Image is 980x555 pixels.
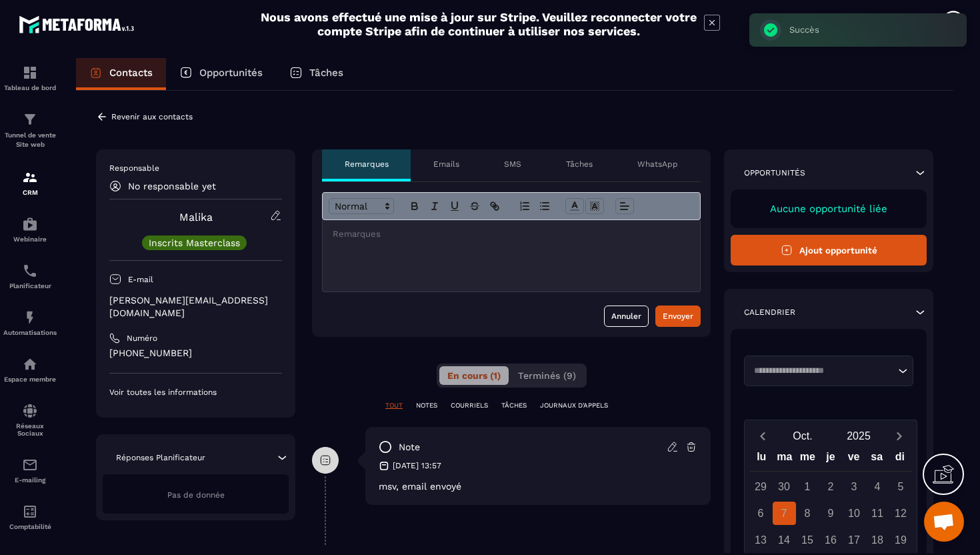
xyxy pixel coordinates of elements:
[433,159,459,169] p: Emails
[744,167,805,178] p: Opportunités
[3,300,57,346] a: automationsautomationsAutomatisations
[128,274,153,285] p: E-mail
[889,528,913,552] div: 19
[447,370,501,381] span: En cours (1)
[3,206,57,253] a: automationsautomationsWebinaire
[796,475,819,498] div: 1
[663,310,693,323] div: Envoyer
[385,401,403,410] p: TOUT
[749,475,773,498] div: 29
[887,427,911,445] button: Next month
[3,235,57,243] p: Webinaire
[889,502,913,525] div: 12
[773,448,797,471] div: ma
[865,448,889,471] div: sa
[637,159,678,169] p: WhatsApp
[22,169,38,185] img: formation
[109,67,153,79] p: Contacts
[439,366,509,385] button: En cours (1)
[749,502,773,525] div: 6
[149,238,240,247] p: Inscrits Masterclass
[744,203,913,215] p: Aucune opportunité liée
[22,111,38,127] img: formation
[22,216,38,232] img: automations
[796,502,819,525] div: 8
[889,475,913,498] div: 5
[3,329,57,336] p: Automatisations
[276,58,357,90] a: Tâches
[744,307,795,318] p: Calendrier
[888,448,911,471] div: di
[3,523,57,530] p: Comptabilité
[393,460,441,471] p: [DATE] 13:57
[819,528,843,552] div: 16
[510,366,584,385] button: Terminés (9)
[842,448,865,471] div: ve
[3,282,57,290] p: Planificateur
[3,346,57,393] a: automationsautomationsEspace membre
[3,101,57,159] a: formationformationTunnel de vente Site web
[109,347,282,360] p: [PHONE_NUMBER]
[22,356,38,372] img: automations
[399,441,420,454] p: note
[749,528,773,552] div: 13
[109,294,282,320] p: [PERSON_NAME][EMAIL_ADDRESS][DOMAIN_NAME]
[773,475,796,498] div: 30
[379,481,697,492] p: msv, email envoyé
[924,502,964,542] div: Ouvrir le chat
[773,528,796,552] div: 14
[566,159,593,169] p: Tâches
[416,401,437,410] p: NOTES
[116,452,205,463] p: Réponses Planificateur
[22,504,38,520] img: accountant
[260,10,697,38] h2: Nous avons effectué une mise à jour sur Stripe. Veuillez reconnecter votre compte Stripe afin de ...
[3,131,57,149] p: Tunnel de vente Site web
[796,448,819,471] div: me
[3,376,57,383] p: Espace membre
[866,475,889,498] div: 4
[504,159,521,169] p: SMS
[750,448,773,471] div: lu
[3,159,57,206] a: formationformationCRM
[750,427,775,445] button: Previous month
[76,58,166,90] a: Contacts
[819,448,843,471] div: je
[843,528,866,552] div: 17
[796,528,819,552] div: 15
[199,67,263,79] p: Opportunités
[604,306,649,327] button: Annuler
[3,447,57,494] a: emailemailE-mailing
[843,502,866,525] div: 10
[22,310,38,326] img: automations
[22,457,38,473] img: email
[831,424,887,448] button: Open years overlay
[843,475,866,498] div: 3
[731,235,927,265] button: Ajout opportunité
[128,181,216,191] p: No responsable yet
[345,159,389,169] p: Remarques
[22,65,38,81] img: formation
[3,422,57,437] p: Réseaux Sociaux
[3,393,57,447] a: social-networksocial-networkRéseaux Sociaux
[866,502,889,525] div: 11
[3,84,57,91] p: Tableau de bord
[518,370,576,381] span: Terminés (9)
[3,476,57,484] p: E-mailing
[501,401,527,410] p: TÂCHES
[3,494,57,540] a: accountantaccountantComptabilité
[866,528,889,552] div: 18
[775,424,831,448] button: Open months overlay
[819,475,843,498] div: 2
[166,58,276,90] a: Opportunités
[749,364,895,378] input: Search for option
[22,263,38,279] img: scheduler
[22,403,38,419] img: social-network
[773,502,796,525] div: 7
[179,211,213,223] a: Malika
[109,387,282,398] p: Voir toutes les informations
[167,490,225,500] span: Pas de donnée
[819,502,843,525] div: 9
[3,55,57,101] a: formationformationTableau de bord
[3,189,57,196] p: CRM
[3,253,57,300] a: schedulerschedulerPlanificateur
